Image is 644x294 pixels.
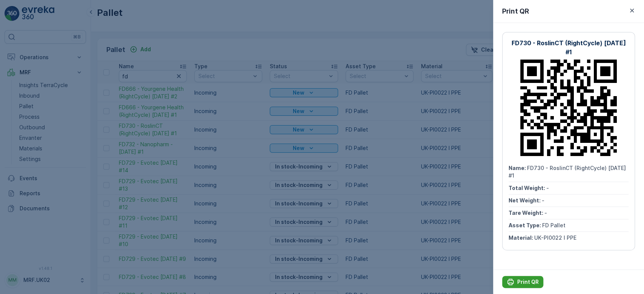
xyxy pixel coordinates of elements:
button: Print QR [502,276,543,288]
p: Print QR [502,6,529,17]
span: Net Weight : [6,149,40,155]
span: 30 [42,161,49,167]
p: FD730 - RoslinCT (RightCycle) [DATE] #1 [509,38,629,57]
span: Name : [6,124,25,130]
span: UK-PI0022 I PPE [534,234,576,241]
span: Net Weight : [509,197,542,204]
span: Material : [509,234,534,241]
span: FD Pallet [542,222,566,228]
span: - [544,210,547,216]
span: Asset Type : [6,173,40,180]
span: Name : [509,165,527,171]
span: - [546,185,549,191]
span: - [542,197,544,204]
span: Tare Weight : [509,210,544,216]
p: Parcel_UK02 #1540 [292,6,350,15]
p: Print QR [517,278,539,286]
span: Total Weight : [509,185,546,191]
span: Parcel_UK02 #1540 [25,124,74,130]
span: Total Weight : [6,136,44,142]
span: Pallet [40,173,55,180]
span: FD730 - RoslinCT (RightCycle) [DATE] #1 [509,165,626,179]
span: - [40,149,42,155]
span: 30 [44,136,51,142]
span: Material : [6,186,32,192]
span: UK-PI0022 I PPE [32,186,74,192]
span: Tare Weight : [6,161,42,167]
span: Asset Type : [509,222,542,228]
